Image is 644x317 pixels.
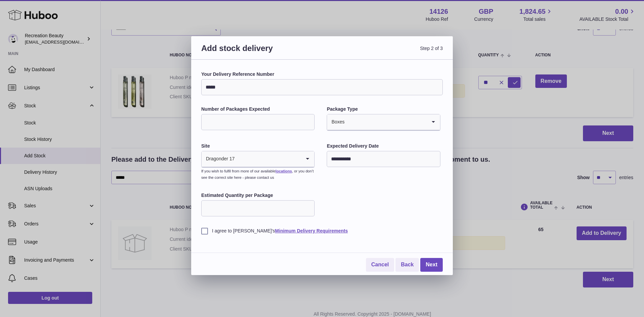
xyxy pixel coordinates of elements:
span: Boxes [327,114,345,130]
span: Step 2 of 3 [322,43,443,61]
span: Dragonder 17 [202,151,235,167]
label: Estimated Quantity per Package [201,192,315,199]
h3: Add stock delivery [201,43,322,61]
a: Next [420,258,443,272]
div: Search for option [327,114,440,130]
small: If you wish to fulfil from more of our available , or you don’t see the correct site here - pleas... [201,169,314,179]
input: Search for option [345,114,426,130]
a: Cancel [366,258,394,272]
a: Back [395,258,419,272]
input: Search for option [235,151,301,167]
a: locations [275,169,292,173]
label: Site [201,143,315,149]
label: Your Delivery Reference Number [201,71,443,77]
label: Package Type [327,106,440,112]
label: I agree to [PERSON_NAME]'s [201,228,443,234]
a: Minimum Delivery Requirements [275,228,348,233]
label: Number of Packages Expected [201,106,315,112]
div: Search for option [202,151,314,167]
label: Expected Delivery Date [327,143,440,149]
